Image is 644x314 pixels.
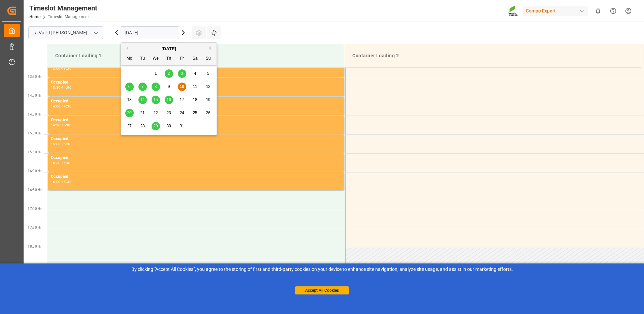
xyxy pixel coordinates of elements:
span: 23 [166,111,171,115]
span: 10 [180,84,184,89]
div: Choose Thursday, October 30th, 2025 [165,122,173,130]
div: - [61,124,62,127]
span: 27 [127,124,131,128]
span: 15:30 Hr [28,150,41,154]
div: 16:00 [51,180,61,183]
div: [DATE] [121,45,217,52]
div: 14:30 [62,105,71,108]
div: Fr [178,55,186,63]
span: 17 [180,97,184,102]
button: open menu [91,28,101,38]
div: 13:00 [51,67,61,70]
div: Choose Thursday, October 16th, 2025 [165,96,173,104]
button: Previous Month [124,46,128,50]
div: Choose Monday, October 27th, 2025 [125,122,134,130]
span: 30 [166,124,171,128]
div: Choose Tuesday, October 7th, 2025 [138,83,147,91]
div: Choose Friday, October 10th, 2025 [178,83,186,91]
div: Choose Wednesday, October 8th, 2025 [152,83,160,91]
div: 15:30 [62,143,71,146]
div: 14:30 [51,124,61,127]
div: Choose Monday, October 20th, 2025 [125,109,134,117]
div: Container Loading 2 [350,50,636,62]
span: 4 [194,71,196,76]
span: 2 [168,71,170,76]
span: 13 [127,97,131,102]
div: - [61,143,62,146]
span: 29 [153,124,158,128]
div: Mo [125,55,134,63]
div: Choose Friday, October 24th, 2025 [178,109,186,117]
div: Choose Friday, October 3rd, 2025 [178,69,186,78]
div: Sa [191,55,199,63]
div: We [152,55,160,63]
div: Occupied [51,136,342,143]
div: 15:30 [51,161,61,164]
div: Choose Thursday, October 2nd, 2025 [165,69,173,78]
div: - [61,180,62,183]
div: Choose Saturday, October 18th, 2025 [191,96,199,104]
div: 15:00 [62,124,71,127]
span: 18 [193,97,197,102]
div: Timeslot Management [29,3,97,13]
div: By clicking "Accept All Cookies”, you agree to the storing of first and third-party cookies on yo... [5,266,639,273]
span: 22 [153,111,158,115]
div: Occupied [51,98,342,105]
div: Choose Monday, October 6th, 2025 [125,83,134,91]
span: 26 [206,111,210,115]
div: Occupied [51,117,342,124]
a: Home [29,14,40,19]
span: 3 [181,71,183,76]
div: Choose Sunday, October 5th, 2025 [204,69,213,78]
button: Help Center [606,3,621,19]
span: 7 [141,84,144,89]
div: Choose Saturday, October 25th, 2025 [191,109,199,117]
span: 31 [180,124,184,128]
div: Choose Thursday, October 9th, 2025 [165,83,173,91]
span: 16:00 Hr [28,169,41,173]
button: Compo Expert [523,4,590,17]
div: - [61,67,62,70]
div: Choose Friday, October 31st, 2025 [178,122,186,130]
span: 24 [180,111,184,115]
button: Next Month [210,46,214,50]
div: Choose Friday, October 17th, 2025 [178,96,186,104]
span: 20 [127,111,131,115]
div: 13:30 [62,67,71,70]
div: Compo Expert [523,6,588,16]
div: Choose Wednesday, October 29th, 2025 [152,122,160,130]
span: 16:30 Hr [28,188,41,192]
div: Choose Saturday, October 11th, 2025 [191,83,199,91]
div: Occupied [51,155,342,161]
div: - [61,161,62,164]
div: Choose Tuesday, October 14th, 2025 [138,96,147,104]
span: 25 [193,111,197,115]
button: show 0 new notifications [590,3,606,19]
div: - [61,105,62,108]
button: Accept All Cookies [295,286,349,294]
div: Choose Tuesday, October 28th, 2025 [138,122,147,130]
div: Tu [138,55,147,63]
span: 13:30 Hr [28,75,41,78]
input: Type to search/select [28,26,103,39]
div: 16:00 [62,161,71,164]
span: 14:30 Hr [28,113,41,116]
div: Choose Wednesday, October 1st, 2025 [152,69,160,78]
div: Occupied [51,174,342,180]
span: 17:00 Hr [28,207,41,211]
span: 6 [128,84,131,89]
span: 8 [155,84,157,89]
span: 18:00 Hr [28,245,41,248]
div: Choose Sunday, October 26th, 2025 [204,109,213,117]
div: 14:00 [62,86,71,89]
div: 13:30 [51,86,61,89]
span: 14 [140,97,144,102]
input: DD.MM.YYYY [121,26,179,39]
div: month 2025-10 [123,67,215,133]
span: 9 [168,84,170,89]
span: 17:30 Hr [28,226,41,229]
div: Choose Sunday, October 19th, 2025 [204,96,213,104]
span: 19 [206,97,210,102]
div: Th [165,55,173,63]
span: 1 [155,71,157,76]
